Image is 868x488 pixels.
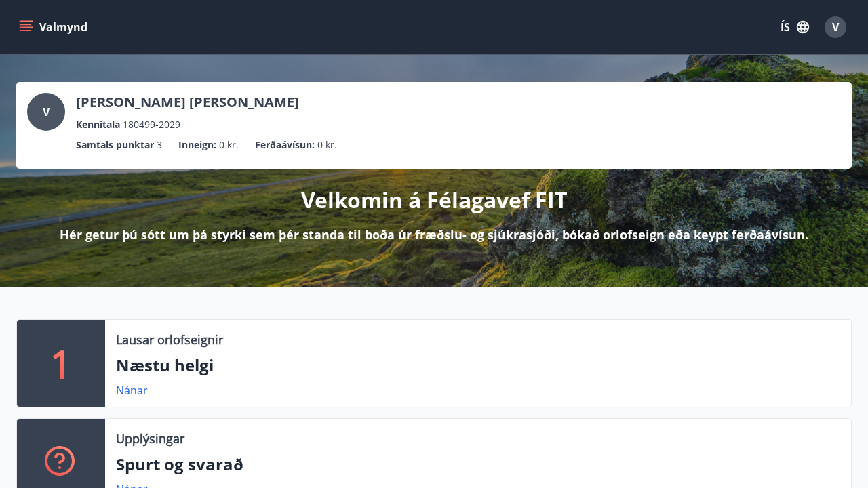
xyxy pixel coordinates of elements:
p: Velkomin á Félagavef FIT [301,185,568,215]
span: V [43,104,50,119]
span: 180499-2029 [123,117,180,132]
p: Hér getur þú sótt um þá styrki sem þér standa til boða úr fræðslu- og sjúkrasjóði, bókað orlofsei... [60,226,808,243]
a: Nánar [116,383,148,398]
button: V [819,11,852,43]
p: Ferðaávísun : [255,138,315,152]
p: 1 [50,338,72,389]
span: V [832,20,839,35]
p: Samtals punktar [76,138,154,152]
p: Næstu helgi [116,354,840,377]
p: Spurt og svarað [116,453,840,476]
p: [PERSON_NAME] [PERSON_NAME] [76,93,299,112]
p: Lausar orlofseignir [116,331,223,348]
p: Kennitala [76,117,120,132]
p: Inneign : [178,138,216,152]
span: 0 kr. [219,138,239,152]
button: ÍS [773,15,816,39]
span: 0 kr. [317,138,337,152]
span: 3 [157,138,162,152]
p: Upplýsingar [116,430,184,447]
button: menu [16,15,93,39]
